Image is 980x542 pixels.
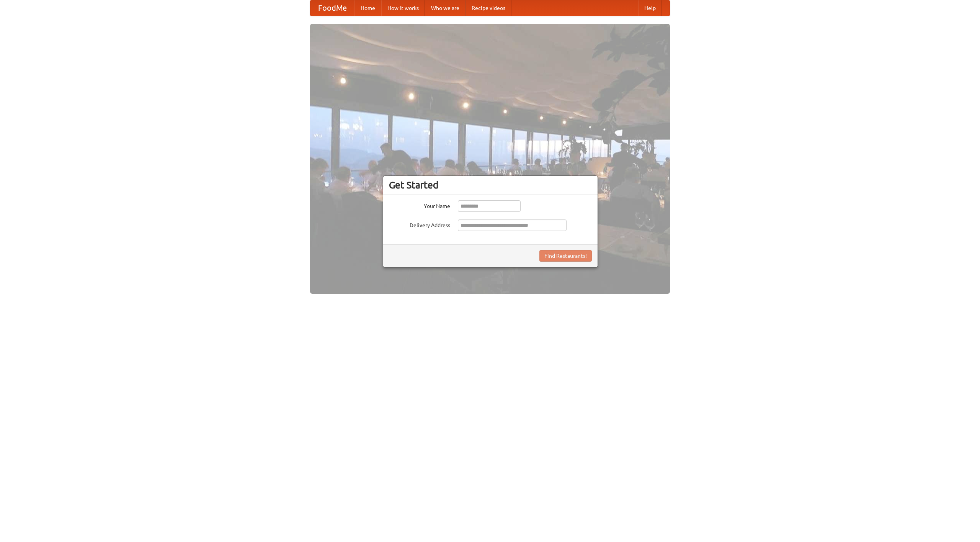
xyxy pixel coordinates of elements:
label: Your Name [389,200,450,210]
button: Find Restaurants! [539,250,592,262]
a: FoodMe [310,0,354,16]
a: Who we are [425,0,465,16]
h3: Get Started [389,179,592,191]
a: Help [638,0,662,16]
a: Recipe videos [465,0,511,16]
a: Home [354,0,381,16]
label: Delivery Address [389,219,450,229]
a: How it works [381,0,425,16]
